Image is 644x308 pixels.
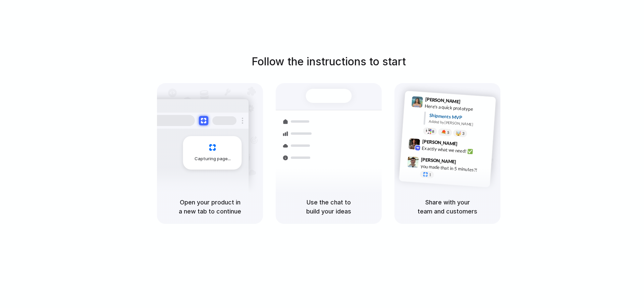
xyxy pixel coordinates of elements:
h5: Share with your team and customers [402,198,492,216]
span: 3 [462,131,465,135]
span: 9:47 AM [458,159,472,167]
h5: Open your product in a new tab to continue [165,198,255,216]
span: Capturing page [195,156,232,162]
span: 8 [432,129,434,133]
div: Here's a quick prototype [425,102,492,114]
span: [PERSON_NAME] [421,156,457,165]
span: [PERSON_NAME] [422,137,458,147]
div: Shipments MVP [429,112,491,123]
h1: Follow the instructions to start [252,54,406,70]
span: 5 [447,130,449,134]
span: 9:42 AM [460,141,473,149]
span: 9:41 AM [463,99,476,107]
h5: Use the chat to build your ideas [284,198,374,216]
div: you made that in 5 minutes?! [420,163,487,174]
div: Added by [PERSON_NAME] [429,118,490,128]
span: [PERSON_NAME] [425,96,461,105]
div: 🤯 [456,131,462,136]
div: Exactly what we need! ✅ [422,144,489,156]
span: 1 [429,173,431,176]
